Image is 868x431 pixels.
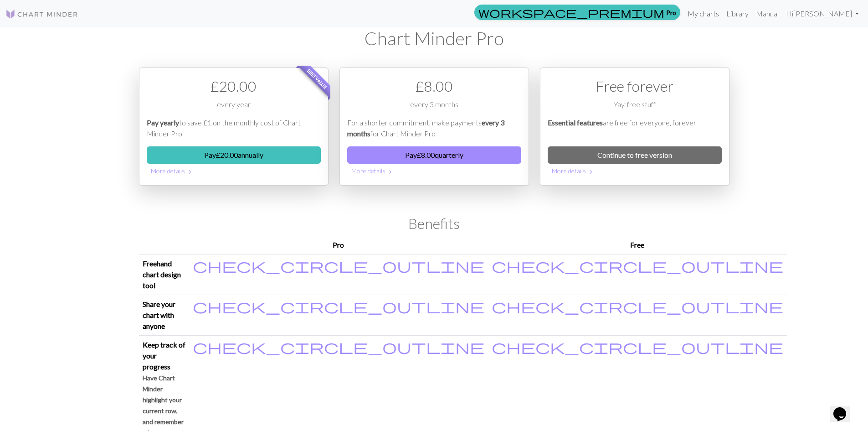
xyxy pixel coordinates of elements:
[147,118,179,127] em: Pay yearly
[387,167,394,177] span: chevron_right
[752,5,782,23] a: Manual
[298,60,336,99] span: Best value
[492,257,783,274] span: check_circle_outline
[143,258,185,291] p: Freehand chart design tool
[478,6,664,19] span: workspace_premium
[492,297,783,315] span: check_circle_outline
[540,68,729,186] div: Free option
[147,75,321,97] div: £ 20.00
[548,164,722,178] button: More details
[347,146,521,164] button: Pay£8.00quarterly
[723,5,752,23] a: Library
[147,117,321,139] p: to save £1 on the monthly cost of Chart Minder Pro
[339,68,529,186] div: Payment option 2
[587,167,595,177] span: chevron_right
[492,299,783,313] i: Included
[347,75,521,97] div: £ 8.00
[5,9,78,20] img: Logo
[139,27,729,49] h1: Chart Minder Pro
[548,75,722,97] div: Free forever
[193,258,484,273] i: Included
[193,338,484,355] span: check_circle_outline
[347,118,504,138] em: every 3 months
[186,167,194,177] span: chevron_right
[548,117,722,139] p: are free for everyone, forever
[347,99,521,117] div: every 3 months
[492,338,783,355] span: check_circle_outline
[684,5,723,23] a: My charts
[548,118,603,127] em: Essential features
[830,395,859,422] iframe: chat widget
[143,339,185,372] p: Keep track of your progress
[139,215,729,232] h2: Benefits
[347,164,521,178] button: More details
[474,5,680,20] a: Pro
[492,258,783,273] i: Included
[782,5,863,23] a: Hi[PERSON_NAME]
[488,236,787,254] th: Free
[147,164,321,178] button: More details
[193,297,484,315] span: check_circle_outline
[548,99,722,117] div: Yay, free stuff
[548,146,722,164] a: Continue to free version
[193,257,484,274] span: check_circle_outline
[147,99,321,117] div: every year
[139,68,329,186] div: Payment option 1
[347,117,521,139] p: For a shorter commitment, make payments for Chart Minder Pro
[189,236,488,254] th: Pro
[193,339,484,354] i: Included
[492,339,783,354] i: Included
[147,146,321,164] button: Pay£20.00annually
[193,299,484,313] i: Included
[143,299,185,332] p: Share your chart with anyone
